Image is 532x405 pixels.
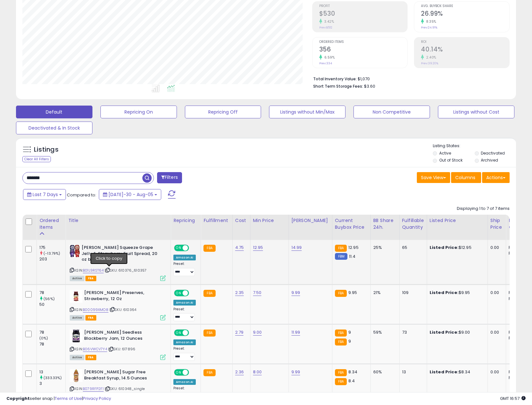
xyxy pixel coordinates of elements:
div: 21% [373,290,394,296]
div: Num of Comp. [509,217,532,231]
button: Last 7 Days [23,189,66,200]
div: 0.00 [490,290,501,296]
button: Repricing Off [185,106,261,118]
div: 109 [402,290,422,296]
a: 9.99 [291,369,300,375]
div: Cost [235,217,248,224]
b: Listed Price: [430,290,459,296]
span: | SKU: 617896 [108,346,135,352]
span: OFF [188,370,198,375]
div: Ordered Items [39,217,63,231]
div: Amazon AI [173,255,196,260]
span: Avg. Buybox Share [421,4,509,8]
strong: Copyright [6,395,30,401]
small: 2.40% [424,55,436,60]
div: Min Price [253,217,286,224]
h2: 356 [319,46,408,54]
div: Displaying 1 to 7 of 7 items [457,206,510,212]
div: ASIN: [70,245,166,280]
b: [PERSON_NAME] Seedless Blackberry Jam, 12 Ounces [84,330,162,343]
div: 13 [39,369,65,375]
b: [PERSON_NAME] Preserves, Strawberry, 12 Oz [84,290,162,303]
div: seller snap | | [6,396,111,402]
div: $12.95 [430,245,483,250]
a: 9.00 [253,329,262,336]
span: OFF [188,330,198,336]
div: Preset: [173,307,196,322]
small: Prev: 24.91% [421,26,437,29]
a: 11.99 [291,329,300,336]
small: FBA [335,369,347,376]
span: Compared to: [67,192,96,198]
div: Preset: [173,262,196,276]
div: FBM: 5 [509,296,530,302]
span: All listings currently available for purchase on Amazon [70,315,84,321]
span: Last 7 Days [33,191,58,198]
p: Listing States: [433,143,516,149]
div: Title [68,217,168,224]
div: Repricing [173,217,198,224]
b: [PERSON_NAME] Sugar Free Breakfast Syrup, 14.5 Ounces [84,369,162,383]
div: 175 [39,245,65,250]
button: Save View [417,172,450,183]
div: FBM: 5 [509,335,530,341]
button: Non Competitive [353,106,430,118]
span: Profit [319,4,408,8]
small: FBA [335,338,347,345]
span: ON [175,370,183,375]
small: FBM [335,253,347,260]
span: FBA [85,355,96,360]
a: 12.95 [253,244,263,251]
span: ROI [421,40,509,44]
span: 9 [348,338,351,344]
a: B00099XMO8 [83,307,108,313]
a: 2.36 [235,369,244,375]
b: [PERSON_NAME] Squeeze Grape Jelly & Strawberry Fruit Spread, 20 oz bottles [82,245,159,264]
a: 2.79 [235,329,244,336]
h2: 40.14% [421,46,509,54]
div: BB Share 24h. [373,217,397,231]
small: (0%) [39,336,48,341]
label: Active [439,150,451,156]
button: Actions [482,172,510,183]
div: 60% [373,369,394,375]
div: 78 [39,290,65,296]
a: Terms of Use [55,395,82,401]
div: ASIN: [70,369,166,399]
img: 41vqVypCp2L._SL40_.jpg [70,369,83,382]
div: ASIN: [70,330,166,359]
span: 9.95 [348,290,357,296]
span: 11.4 [349,253,356,259]
div: Amazon AI [173,300,196,306]
div: FBM: 7 [509,250,530,256]
button: Filters [157,172,182,183]
label: Archived [481,157,498,163]
small: Prev: $512 [319,26,332,29]
div: Ship Price [490,217,503,231]
span: All listings currently available for purchase on Amazon [70,355,84,360]
a: 4.75 [235,244,244,251]
span: | SKU: 610376_610357 [105,268,147,273]
small: (-13.79%) [44,251,60,256]
small: FBA [335,245,347,252]
small: FBA [203,330,215,337]
img: 5155beqH3cL._SL40_.jpg [70,245,80,258]
div: Current Buybox Price [335,217,368,231]
div: Amazon AI [173,379,196,385]
small: FBA [203,369,215,376]
span: Ordered Items [319,40,408,44]
h2: 26.99% [421,10,509,19]
button: Deactivated & In Stock [16,122,92,134]
span: FBA [85,276,96,281]
small: 8.35% [424,19,436,24]
span: [DATE]-30 - Aug-05 [108,191,153,198]
div: Listed Price [430,217,485,224]
a: B01L9RST64 [83,268,104,273]
h2: $530 [319,10,408,19]
small: FBA [335,330,347,337]
b: Listed Price: [430,244,459,250]
div: Fulfillment [203,217,229,224]
div: Preset: [173,346,196,361]
div: 73 [402,330,422,335]
small: FBA [335,378,347,385]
